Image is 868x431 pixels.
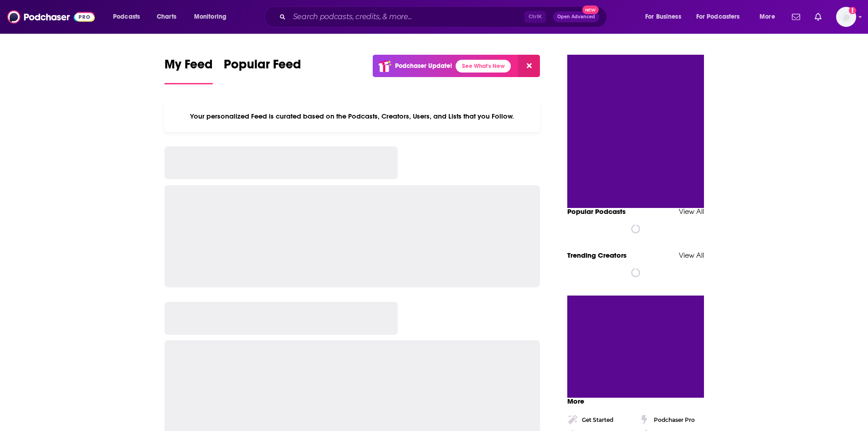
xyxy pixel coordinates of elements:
[836,7,856,27] button: Show profile menu
[224,57,301,84] a: Popular Feed
[849,7,856,14] svg: Add a profile image
[273,6,616,27] div: Search podcasts, credits, & more...
[836,7,856,27] img: User Profile
[567,207,626,216] a: Popular Podcasts
[289,10,524,24] input: Search podcasts, credits, & more...
[645,10,681,23] span: For Business
[157,10,176,23] span: Charts
[151,10,182,24] a: Charts
[557,15,595,19] span: Open Advanced
[654,416,695,423] div: Podchaser Pro
[639,10,693,24] button: open menu
[679,251,704,260] a: View All
[194,10,226,23] span: Monitoring
[811,9,825,25] a: Show notifications dropdown
[567,397,584,405] span: More
[582,416,613,423] div: Get Started
[690,10,753,24] button: open menu
[553,11,599,22] button: Open AdvancedNew
[7,8,95,26] img: Podchaser - Follow, Share and Rate Podcasts
[639,414,704,425] a: Podchaser Pro
[224,57,301,78] span: Popular Feed
[696,10,740,23] span: For Podcasters
[836,7,856,27] span: Logged in as luilaking
[164,57,213,84] a: My Feed
[395,62,452,70] p: Podchaser Update!
[188,10,238,24] button: open menu
[113,10,140,23] span: Podcasts
[456,60,511,73] a: See What's New
[760,10,775,23] span: More
[567,251,627,260] a: Trending Creators
[107,10,152,24] button: open menu
[788,9,804,25] a: Show notifications dropdown
[679,207,704,216] a: View All
[753,10,786,24] button: open menu
[524,11,546,23] span: Ctrl K
[164,57,213,78] span: My Feed
[582,5,599,14] span: New
[164,101,540,132] div: Your personalized Feed is curated based on the Podcasts, Creators, Users, and Lists that you Follow.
